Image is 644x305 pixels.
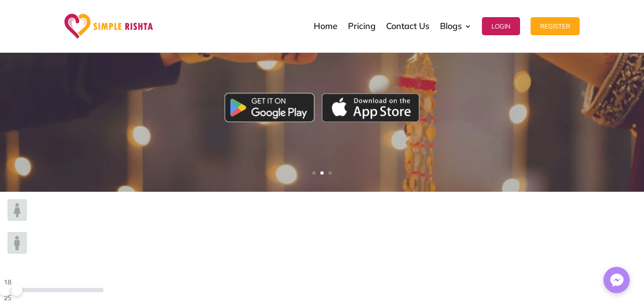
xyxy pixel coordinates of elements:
a: 3 [328,171,332,175]
a: 1 [312,171,316,175]
div: 25 [4,292,103,304]
a: 2 [320,171,324,175]
div: 18 [4,276,103,288]
a: Pricing [348,2,376,50]
button: Register [531,17,580,35]
a: Home [314,2,337,50]
a: Blogs [440,2,471,50]
img: Google Play [225,93,315,122]
img: Messenger [607,271,626,290]
button: Login [482,17,520,35]
a: Contact Us [386,2,429,50]
a: Login [482,2,520,50]
a: Register [531,2,580,50]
